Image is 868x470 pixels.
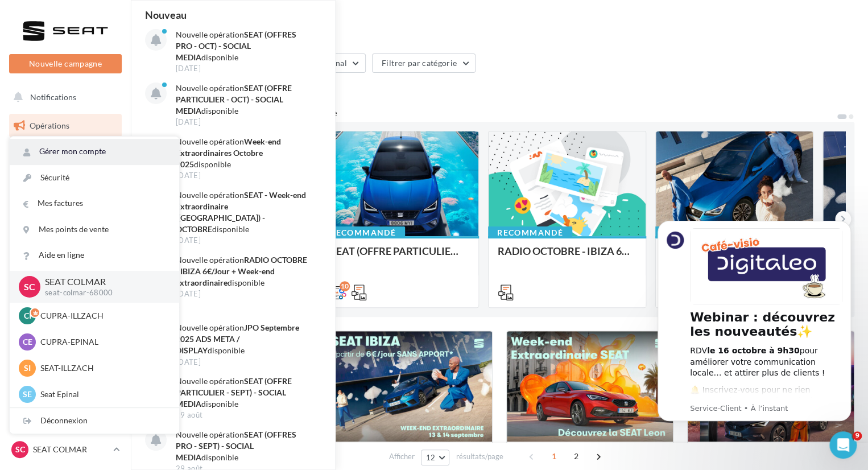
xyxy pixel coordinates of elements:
[7,114,124,138] a: Opérations
[24,310,31,321] span: CI
[7,171,124,195] a: Visibilité en ligne
[144,18,854,35] div: Opérations marketing
[545,447,563,465] span: 1
[45,275,161,288] p: SEAT COLMAR
[9,439,122,460] a: SC SEAT COLMAR
[10,165,179,191] a: Sécurité
[10,408,179,434] div: Déconnexion
[7,142,124,166] a: Boîte de réception11
[45,288,161,298] p: seat-colmar-68000
[7,85,119,109] button: Notifications
[7,351,124,384] a: Campagnes DataOnDemand
[389,451,415,462] span: Afficher
[488,226,572,239] div: Recommandé
[7,256,124,280] a: Médiathèque
[10,217,179,242] a: Mes points de vente
[340,281,350,291] div: 10
[23,389,32,400] span: SE
[9,54,122,73] button: Nouvelle campagne
[24,280,35,293] span: SC
[456,451,503,462] span: résultats/page
[40,362,166,374] p: SEAT-ILLZACH
[10,139,179,164] a: Gérer mon compte
[7,285,124,308] a: Calendrier
[30,92,76,102] span: Notifications
[829,431,857,459] iframe: Intercom live chat
[7,312,124,346] a: PLV et print personnalisable
[10,242,179,268] a: Aide en ligne
[330,245,469,268] div: SEAT (OFFRE PARTICULIER - OCT) - SOCIAL MEDIA
[853,431,862,440] span: 9
[30,121,69,130] span: Opérations
[7,228,124,252] a: Contacts
[567,447,585,465] span: 2
[23,336,32,348] span: CE
[40,336,166,348] p: CUPRA-EPINAL
[421,450,450,465] button: 12
[15,444,25,455] span: SC
[24,362,31,374] span: SI
[40,310,166,321] p: CUPRA-ILLZACH
[40,389,166,400] p: Seat Epinal
[144,108,836,117] div: 5 opérations recommandées par votre enseigne
[10,191,179,216] a: Mes factures
[498,245,636,268] div: RADIO OCTOBRE - IBIZA 6€/Jour + Week-end extraordinaire
[426,453,436,462] span: 12
[372,53,476,73] button: Filtrer par catégorie
[7,200,124,224] a: Campagnes
[321,226,405,239] div: Recommandé
[640,207,868,464] iframe: Intercom notifications message
[33,444,109,455] p: SEAT COLMAR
